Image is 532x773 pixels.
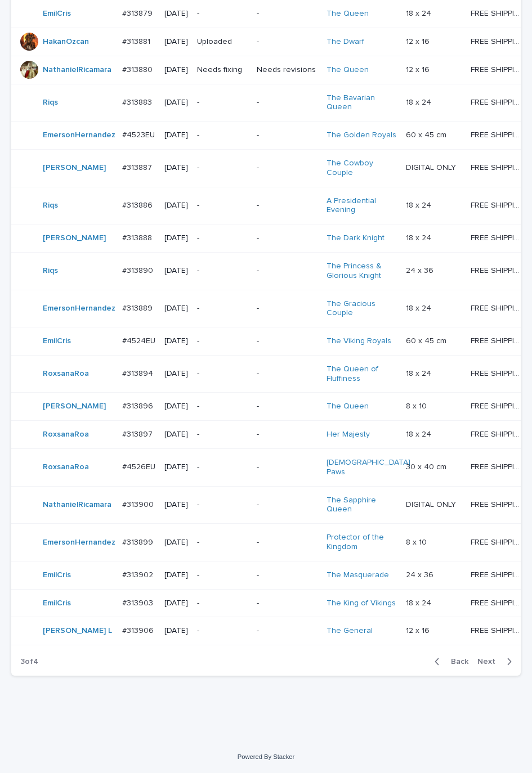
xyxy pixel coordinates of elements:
p: FREE SHIPPING - preview in 1-2 business days, after your approval delivery will take 5-10 busines... [471,460,525,472]
p: [DATE] [164,37,188,47]
p: #4523EU [122,128,157,140]
p: 8 x 10 [406,399,429,411]
p: FREE SHIPPING - preview in 1-2 business days, after your approval delivery will take 5-10 b.d. [471,96,525,107]
p: FREE SHIPPING - preview in 1-2 business days, after your approval delivery will take 5-10 b.d. [471,231,525,243]
p: - [257,430,317,439]
p: [DATE] [164,626,188,636]
p: [DATE] [164,462,188,472]
a: HakanOzcan [43,37,89,47]
p: #313890 [122,264,155,276]
p: #313881 [122,35,153,47]
p: - [257,163,317,173]
a: The King of Vikings [327,599,396,608]
p: 24 x 36 [406,568,436,580]
p: Needs revisions [257,65,317,75]
p: - [257,538,317,547]
p: 18 x 24 [406,428,433,439]
a: The Golden Royals [327,131,396,140]
p: FREE SHIPPING - preview in 1-2 business days, after your approval delivery will take 5-10 b.d. [471,596,525,608]
a: EmersonHernandez [43,131,115,140]
a: RoxsanaRoa [43,369,89,379]
p: 12 x 16 [406,624,432,636]
p: - [197,131,248,140]
button: Back [426,657,473,667]
p: - [257,402,317,411]
p: - [257,570,317,580]
p: [DATE] [164,500,188,510]
p: #4526EU [122,460,158,472]
a: [PERSON_NAME] [43,163,106,173]
a: A Presidential Evening [327,196,397,215]
p: - [257,233,317,243]
p: - [257,369,317,379]
a: RoxsanaRoa [43,430,89,439]
p: FREE SHIPPING - preview in 1-2 business days, after your approval delivery will take 5-10 b.d. [471,536,525,547]
p: - [257,626,317,636]
p: - [197,163,248,173]
p: DIGITAL ONLY [406,498,458,510]
p: [DATE] [164,304,188,313]
p: - [197,538,248,547]
p: [DATE] [164,369,188,379]
p: DIGITAL ONLY [406,161,458,173]
p: [DATE] [164,233,188,243]
p: FREE SHIPPING - preview in 1-2 business days, after your approval delivery will take 5-10 b.d. [471,498,525,510]
p: [DATE] [164,430,188,439]
p: - [197,9,248,19]
p: [DATE] [164,131,188,140]
p: - [257,304,317,313]
a: The Queen [327,65,369,75]
p: - [257,131,317,140]
p: FREE SHIPPING - preview in 1-2 business days, after your approval delivery will take 5-10 busines... [471,334,525,346]
a: NathanielRicamara [43,500,111,510]
a: The Queen of Fluffiness [327,365,397,384]
p: FREE SHIPPING - preview in 1-2 business days, after your approval delivery will take 5-10 b.d. [471,264,525,276]
p: #313888 [122,231,154,243]
a: RoxsanaRoa [43,462,89,472]
a: EmilCris [43,599,71,608]
a: [PERSON_NAME] [43,233,106,243]
p: [DATE] [164,402,188,411]
p: #313903 [122,596,155,608]
a: The Bavarian Queen [327,93,397,113]
a: EmersonHernandez [43,538,115,547]
p: - [257,9,317,19]
p: #313887 [122,161,154,173]
a: Riqs [43,201,58,210]
a: Riqs [43,266,58,276]
p: - [197,304,248,313]
p: Needs fixing [197,65,248,75]
p: [DATE] [164,570,188,580]
a: EmilCris [43,336,71,346]
p: #313896 [122,399,155,411]
p: - [257,500,317,510]
p: FREE SHIPPING - preview in 1-2 business days, after your approval delivery will take 5-10 b.d. [471,399,525,411]
p: 18 x 24 [406,7,433,19]
p: - [197,233,248,243]
p: #313900 [122,498,156,510]
p: #313894 [122,367,155,379]
p: #313902 [122,568,155,580]
p: [DATE] [164,65,188,75]
p: FREE SHIPPING - preview in 1-2 business days, after your approval delivery will take 5-10 b.d. [471,63,525,75]
span: Back [444,658,468,666]
p: 60 x 45 cm [406,334,449,346]
p: - [197,369,248,379]
a: Powered By Stacker [238,753,294,760]
p: 18 x 24 [406,367,433,379]
p: FREE SHIPPING - preview in 1-2 business days, after your approval delivery will take 5-10 b.d. [471,568,525,580]
p: [DATE] [164,9,188,19]
p: - [197,599,248,608]
p: #313899 [122,536,155,547]
p: - [257,266,317,276]
p: - [257,37,317,47]
p: #313880 [122,63,155,75]
p: - [197,462,248,472]
p: [DATE] [164,98,188,107]
p: - [197,201,248,210]
p: 12 x 16 [406,35,432,47]
p: #313889 [122,302,155,313]
p: - [197,430,248,439]
a: Protector of the Kingdom [327,533,397,552]
p: Uploaded [197,37,248,47]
